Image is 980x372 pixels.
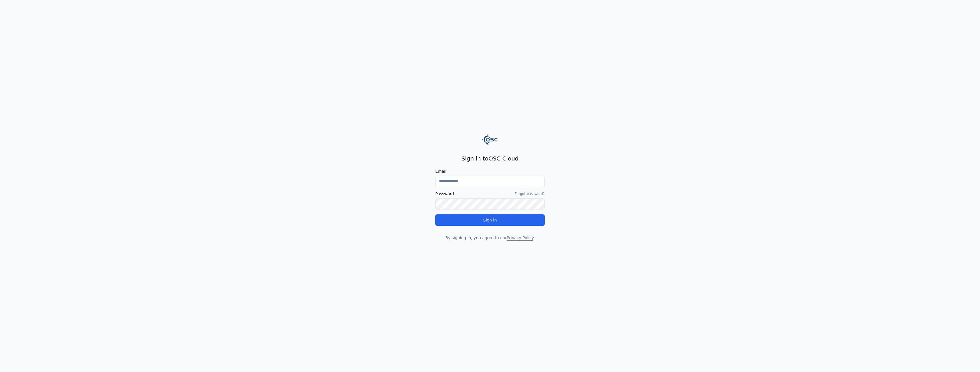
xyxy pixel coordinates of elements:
[507,235,533,240] a: Privacy Policy
[435,235,545,241] p: By signing in, you agree to our .
[435,192,454,196] label: Password
[435,155,545,162] h2: Sign in to OSC Cloud
[482,132,498,148] img: Logo
[435,169,545,173] label: Email
[435,214,545,226] button: Sign in
[515,192,545,196] a: Forgot password?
